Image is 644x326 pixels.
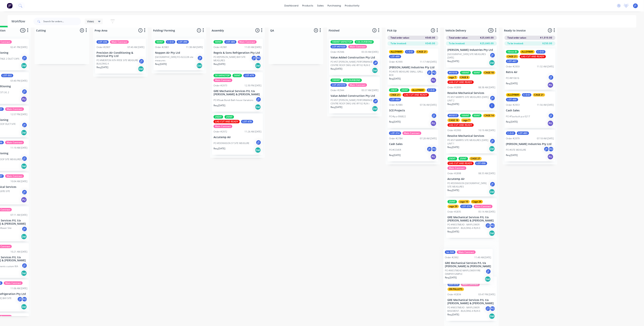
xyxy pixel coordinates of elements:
[635,4,637,7] span: JT
[301,3,315,9] div: products
[391,36,410,39] span: Total order value:
[326,3,343,9] div: purchasing
[543,42,552,45] span: $250.00
[43,18,81,25] input: Search for orders...
[449,42,465,45] span: To be invoiced:
[540,36,552,39] span: $1,010.00
[87,19,94,23] span: Views
[7,3,13,9] img: Factory
[315,3,326,9] div: sales
[480,42,494,45] span: $25,640.00
[449,36,468,39] span: Total order value:
[343,3,362,9] div: productivity
[426,36,435,39] span: $540.00
[283,3,301,9] a: dashboard
[480,36,494,39] span: $25,640.00
[11,19,27,24] div: Workflow
[508,36,527,39] span: Total order value:
[508,42,524,45] span: To be invoiced:
[426,42,435,45] span: $540.00
[391,42,407,45] span: To be invoiced:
